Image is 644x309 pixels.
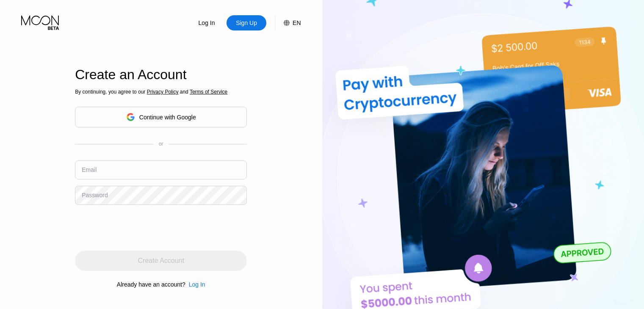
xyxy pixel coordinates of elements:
[178,89,190,95] span: and
[610,275,637,302] iframe: Button to launch messaging window
[187,15,227,30] div: Log In
[75,67,247,83] div: Create an Account
[147,89,179,95] span: Privacy Policy
[198,19,216,27] div: Log In
[82,166,97,173] div: Email
[190,89,227,95] span: Terms of Service
[75,211,204,244] iframe: reCAPTCHA
[159,141,163,147] div: or
[139,114,196,121] div: Continue with Google
[275,15,301,30] div: EN
[227,15,266,30] div: Sign Up
[189,281,205,288] div: Log In
[293,19,301,26] div: EN
[117,281,185,288] div: Already have an account?
[185,281,205,288] div: Log In
[75,107,247,127] div: Continue with Google
[75,89,247,95] div: By continuing, you agree to our
[235,19,258,27] div: Sign Up
[82,192,108,199] div: Password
